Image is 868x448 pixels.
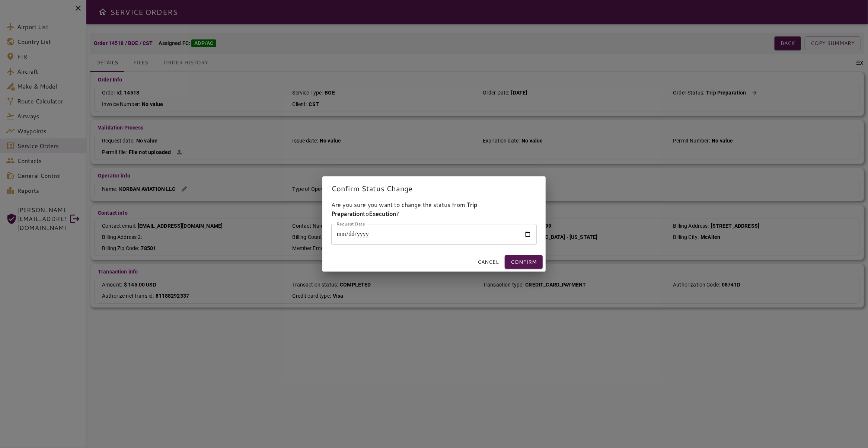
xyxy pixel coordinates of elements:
label: Request Date [336,221,365,227]
p: Are you sure you want to change the status from to ? [331,200,537,218]
strong: Execution [369,209,396,218]
h2: Confirm Status Change [322,176,546,200]
button: Confirm [505,255,543,269]
strong: Trip Preparation [331,200,478,218]
button: Cancel [475,255,502,269]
